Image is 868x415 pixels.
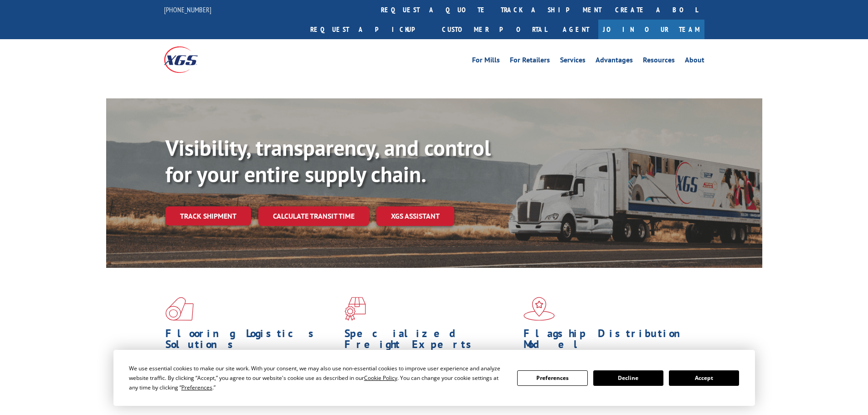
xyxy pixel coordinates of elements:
[643,56,675,67] a: Resources
[517,370,587,386] button: Preferences
[165,328,338,354] h1: Flooring Logistics Solutions
[165,206,251,225] a: Track shipment
[510,56,550,67] a: For Retailers
[435,20,554,39] a: Customer Portal
[554,20,598,39] a: Agent
[524,297,555,321] img: xgs-icon-flagship-distribution-model-red
[129,364,506,392] div: We use essential cookies to make our site work. With your consent, we may also use non-essential ...
[593,370,663,386] button: Decline
[181,384,212,391] span: Preferences
[165,133,491,188] b: Visibility, transparency, and control for your entire supply chain.
[596,56,633,67] a: Advantages
[258,206,369,226] a: Calculate transit time
[364,374,397,382] span: Cookie Policy
[165,297,194,321] img: xgs-icon-total-supply-chain-intelligence-red
[344,297,366,321] img: xgs-icon-focused-on-flooring-red
[669,370,739,386] button: Accept
[560,56,586,67] a: Services
[164,5,211,14] a: [PHONE_NUMBER]
[303,20,435,39] a: Request a pickup
[344,328,517,354] h1: Specialized Freight Experts
[685,56,704,67] a: About
[524,328,696,354] h1: Flagship Distribution Model
[598,20,704,39] a: Join Our Team
[113,350,755,406] div: Cookie Consent Prompt
[376,206,454,226] a: XGS ASSISTANT
[472,56,500,67] a: For Mills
